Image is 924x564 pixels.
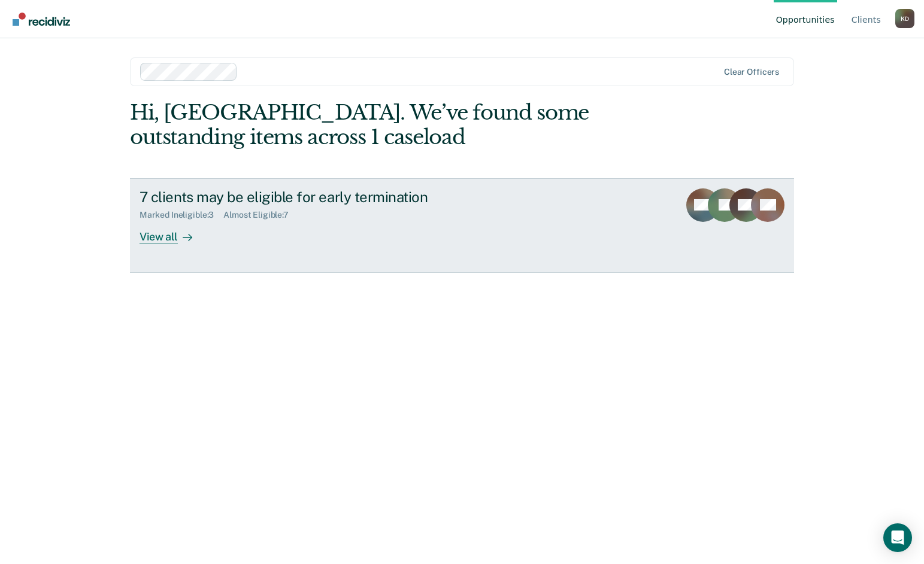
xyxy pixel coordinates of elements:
a: 7 clients may be eligible for early terminationMarked Ineligible:3Almost Eligible:7View all [130,178,794,273]
img: Recidiviz [13,13,70,26]
div: K D [895,9,914,28]
button: Profile dropdown button [895,9,914,28]
div: Marked Ineligible : 3 [140,210,223,220]
div: Hi, [GEOGRAPHIC_DATA]. We’ve found some outstanding items across 1 caseload [130,100,661,150]
div: Open Intercom Messenger [883,523,912,552]
div: Almost Eligible : 7 [223,210,298,220]
div: Clear officers [724,67,779,77]
div: 7 clients may be eligible for early termination [140,188,560,206]
div: View all [140,220,207,243]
